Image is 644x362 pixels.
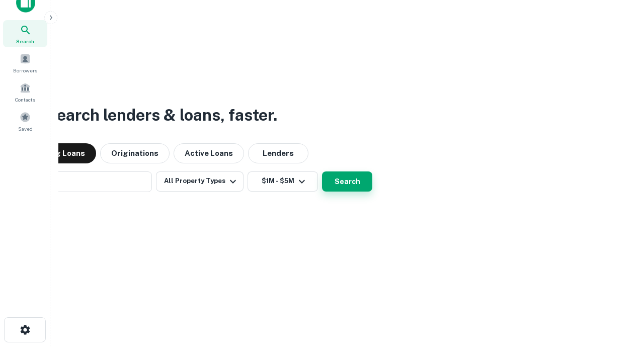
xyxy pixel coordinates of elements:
[174,143,244,163] button: Active Loans
[322,171,372,192] button: Search
[16,37,34,45] span: Search
[3,20,47,47] a: Search
[46,103,277,127] h3: Search lenders & loans, faster.
[3,108,47,135] a: Saved
[100,143,170,163] button: Originations
[3,49,47,76] a: Borrowers
[156,171,244,192] button: All Property Types
[3,78,47,106] a: Contacts
[248,171,318,192] button: $1M - $5M
[15,96,35,104] span: Contacts
[248,143,308,163] button: Lenders
[13,66,37,74] span: Borrowers
[18,125,33,133] span: Saved
[594,282,644,330] iframe: Chat Widget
